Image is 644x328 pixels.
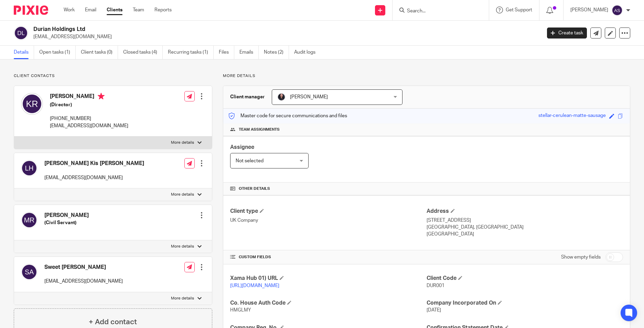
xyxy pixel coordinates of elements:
[64,7,75,13] a: Work
[171,296,194,301] p: More details
[44,278,123,285] p: [EMAIL_ADDRESS][DOMAIN_NAME]
[570,7,608,13] p: [PERSON_NAME]
[39,46,76,59] a: Open tasks (1)
[230,217,427,224] p: UK Company
[44,264,123,271] h4: Sweet [PERSON_NAME]
[239,186,270,192] span: Other details
[561,254,601,261] label: Show empty fields
[228,112,347,119] p: Master code for secure communications and files
[239,127,280,132] span: Team assignments
[294,46,321,59] a: Audit logs
[230,254,427,260] h4: CUSTOM FIELDS
[427,308,441,313] span: [DATE]
[14,26,28,40] img: svg%3E
[547,28,587,39] a: Create task
[98,93,105,100] i: Primary
[89,317,137,327] h4: + Add contact
[123,46,163,59] a: Closed tasks (4)
[236,158,264,163] span: Not selected
[50,122,128,129] p: [EMAIL_ADDRESS][DOMAIN_NAME]
[230,299,427,307] h4: Co. House Auth Code
[33,33,537,40] p: [EMAIL_ADDRESS][DOMAIN_NAME]
[219,46,234,59] a: Files
[171,192,194,197] p: More details
[406,8,468,14] input: Search
[427,208,623,215] h4: Address
[154,7,172,13] a: Reports
[230,308,251,313] span: HMGLMY
[21,93,43,115] img: svg%3E
[230,208,427,215] h4: Client type
[21,212,37,228] img: svg%3E
[230,275,427,282] h4: Xama Hub 01) URL
[290,95,328,99] span: [PERSON_NAME]
[171,244,194,249] p: More details
[223,73,630,79] p: More details
[107,7,122,13] a: Clients
[427,217,623,224] p: [STREET_ADDRESS]
[427,224,623,231] p: [GEOGRAPHIC_DATA], [GEOGRAPHIC_DATA]
[427,231,623,238] p: [GEOGRAPHIC_DATA]
[427,275,623,282] h4: Client Code
[538,112,606,120] div: stellar-cerulean-matte-sausage
[50,93,128,101] h4: [PERSON_NAME]
[50,101,128,108] h5: (Director)
[44,160,144,167] h4: [PERSON_NAME] Kis [PERSON_NAME]
[14,6,48,15] img: Pixie
[44,212,89,219] h4: [PERSON_NAME]
[133,7,144,13] a: Team
[171,140,194,145] p: More details
[21,160,37,176] img: svg%3E
[14,73,212,79] p: Client contacts
[239,46,259,59] a: Emails
[85,7,96,13] a: Email
[44,219,89,226] h5: (Civil Servant)
[427,283,444,288] span: DUR001
[44,174,144,181] p: [EMAIL_ADDRESS][DOMAIN_NAME]
[506,8,532,12] span: Get Support
[427,299,623,307] h4: Company Incorporated On
[14,46,34,59] a: Details
[230,144,254,150] span: Assignee
[33,26,436,33] h2: Durian Holdings Ltd
[230,94,265,100] h3: Client manager
[230,283,279,288] a: [URL][DOMAIN_NAME]
[50,115,128,122] p: [PHONE_NUMBER]
[168,46,214,59] a: Recurring tasks (1)
[21,264,37,280] img: svg%3E
[612,5,623,16] img: svg%3E
[277,93,286,101] img: MicrosoftTeams-image.jfif
[81,46,118,59] a: Client tasks (0)
[264,46,289,59] a: Notes (2)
